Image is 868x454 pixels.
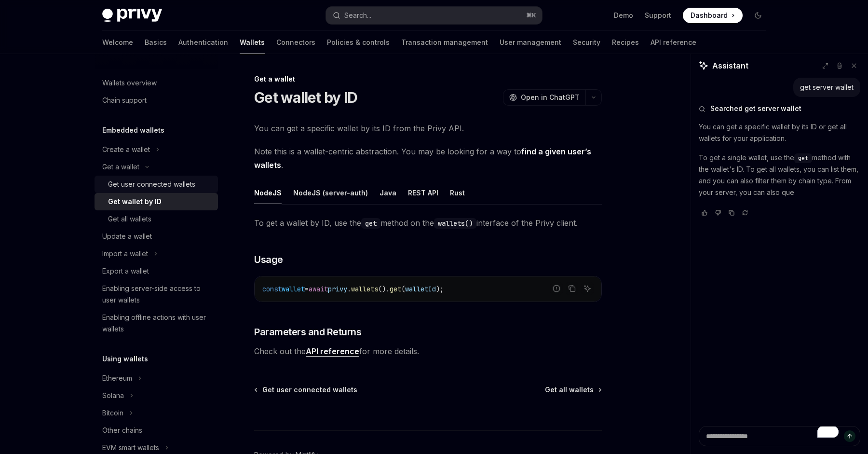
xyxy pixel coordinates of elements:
a: Chain support [95,92,218,109]
a: Welcome [102,31,133,54]
div: Rust [450,181,465,204]
button: Ask AI [581,282,594,295]
span: ); [436,285,444,293]
span: const [262,285,282,293]
div: NodeJS (server-auth) [293,181,368,204]
a: Basics [145,31,167,54]
div: Create a wallet [102,144,150,155]
span: To get a wallet by ID, use the method on the interface of the Privy client. [254,216,602,230]
span: Get all wallets [545,385,594,395]
a: Enabling offline actions with user wallets [95,309,218,338]
span: You can get a specific wallet by its ID from the Privy API. [254,122,602,135]
button: Toggle Import a wallet section [95,245,218,262]
a: Update a wallet [95,228,218,245]
a: User management [500,31,561,54]
a: Export a wallet [95,262,218,280]
span: Note this is a wallet-centric abstraction. You may be looking for a way to . [254,145,602,172]
button: Toggle Solana section [95,387,218,404]
button: Open in ChatGPT [503,89,585,106]
span: walletId [405,285,436,293]
a: Wallets [240,31,265,54]
button: Reload last chat [739,208,751,218]
img: dark logo [102,9,162,22]
div: Solana [102,390,124,401]
button: Vote that response was good [699,208,710,218]
div: Get user connected wallets [108,179,195,190]
a: Connectors [276,31,315,54]
div: Bitcoin [102,407,123,419]
p: To get a single wallet, use the method with the wallet's ID. To get all wallets, you can list the... [699,152,860,198]
a: Authentication [178,31,228,54]
span: Parameters and Returns [254,325,361,339]
span: get [798,154,808,162]
div: Get all wallets [108,213,151,225]
div: Get a wallet [254,74,602,84]
div: Java [380,181,396,204]
div: Other chains [102,425,142,436]
span: get [390,285,401,293]
div: Import a wallet [102,248,148,260]
a: Get wallet by ID [95,193,218,210]
span: privy [328,285,347,293]
span: Searched get server wallet [710,104,801,113]
button: Report incorrect code [550,282,563,295]
button: Copy the contents from the code block [566,282,578,295]
div: EVM smart wallets [102,442,159,454]
a: Policies & controls [327,31,390,54]
span: wallets [351,285,378,293]
textarea: To enrich screen reader interactions, please activate Accessibility in Grammarly extension settings [699,426,860,446]
span: wallet [282,285,305,293]
div: Export a wallet [102,265,149,277]
button: Searched get server wallet [699,104,860,113]
div: Enabling offline actions with user wallets [102,312,212,335]
button: Open search [326,7,542,24]
div: Update a wallet [102,231,152,242]
span: Assistant [712,60,748,71]
div: REST API [408,181,438,204]
a: Get all wallets [95,210,218,228]
a: Dashboard [683,8,743,23]
a: Other chains [95,422,218,439]
span: ( [401,285,405,293]
span: Check out the for more details. [254,344,602,358]
a: Demo [614,11,633,20]
span: Open in ChatGPT [521,93,580,102]
button: Vote that response was not good [712,208,724,218]
span: (). [378,285,390,293]
div: Ethereum [102,372,132,384]
a: Recipes [612,31,639,54]
div: Get a wallet [102,161,139,173]
span: await [309,285,328,293]
a: Get user connected wallets [255,385,357,395]
span: Get user connected wallets [262,385,357,395]
button: Toggle Ethereum section [95,370,218,387]
span: . [347,285,351,293]
a: Get all wallets [545,385,601,395]
a: Wallets overview [95,74,218,92]
a: Get user connected wallets [95,176,218,193]
a: Transaction management [401,31,488,54]
h1: Get wallet by ID [254,89,357,106]
div: Enabling server-side access to user wallets [102,283,212,306]
a: API reference [651,31,696,54]
button: Toggle Create a wallet section [95,141,218,158]
a: API reference [306,346,359,357]
span: Usage [254,253,283,266]
span: = [305,285,309,293]
p: You can get a specific wallet by its ID or get all wallets for your application. [699,121,860,144]
div: Wallets overview [102,77,157,89]
span: ⌘ K [526,12,536,19]
div: Chain support [102,95,147,106]
div: Get wallet by ID [108,196,162,207]
div: NodeJS [254,181,282,204]
span: Dashboard [691,11,728,20]
button: Copy chat response [726,208,737,218]
code: wallets() [434,218,476,229]
button: Toggle dark mode [750,8,766,23]
a: Enabling server-side access to user wallets [95,280,218,309]
button: Toggle Get a wallet section [95,158,218,176]
h5: Using wallets [102,353,148,365]
button: Send message [844,430,855,442]
div: Search... [344,10,371,21]
h5: Embedded wallets [102,124,164,136]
